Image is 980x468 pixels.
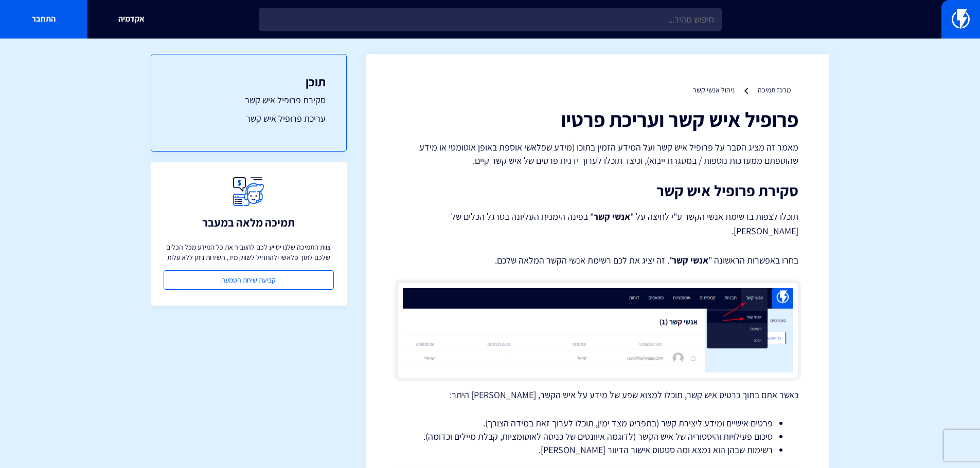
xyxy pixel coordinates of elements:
[397,182,798,199] h2: סקירת פרופיל איש קשר
[397,254,798,267] p: בחרו באפשרות הראשונה " ". זה יציג את לכם רשימת אנשי הקשר המלאה שלכם.
[259,8,722,31] input: חיפוש מהיר...
[594,211,630,222] strong: אנשי קשר
[672,254,708,266] strong: אנשי קשר
[164,270,334,290] a: קביעת שיחת הטמעה
[202,216,295,229] h3: תמיכה מלאה במעבר
[758,85,791,95] a: מרכז תמיכה
[397,108,798,130] h1: פרופיל איש קשר ועריכת פרטיו
[397,388,798,402] p: כאשר אתם בתוך כרטיס איש קשר, תוכלו למצוא שפע של מידע על איש הקשר, [PERSON_NAME] היתר:
[693,85,735,95] a: ניהול אנשי קשר
[172,75,326,88] h3: תוכן
[172,112,326,125] a: עריכת פרופיל איש קשר
[164,242,334,263] p: צוות התמיכה שלנו יסייע לכם להעביר את כל המידע מכל הכלים שלכם לתוך פלאשי ולהתחיל לשווק מיד, השירות...
[397,210,798,238] p: תוכלו לצפות ברשימת אנשי הקשר ע"י לחיצה על " " בפינה הימנית העליונה בסרגל הכלים של [PERSON_NAME].
[397,141,798,167] p: מאמר זה מציג הסבר על פרופיל איש קשר ועל המידע הזמין בתוכו (מידע שפלאשי אוספת באופן אוטומטי או מיד...
[423,417,773,430] li: פרטים אישיים ומידע ליצירת קשר (בתפריט מצד ימין, תוכלו לערוך זאת במידה הצורך).
[172,93,326,107] a: סקירת פרופיל איש קשר
[423,443,773,457] li: רשימות שבהן הוא נמצא ומה סטטוס אישור הדיוור [PERSON_NAME].
[423,430,773,443] li: סיכום פעילויות והיסטוריה של איש הקשר (לדוגמה איוונטים של כניסה לאוטומציות, קבלת מיילים וכדומה).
